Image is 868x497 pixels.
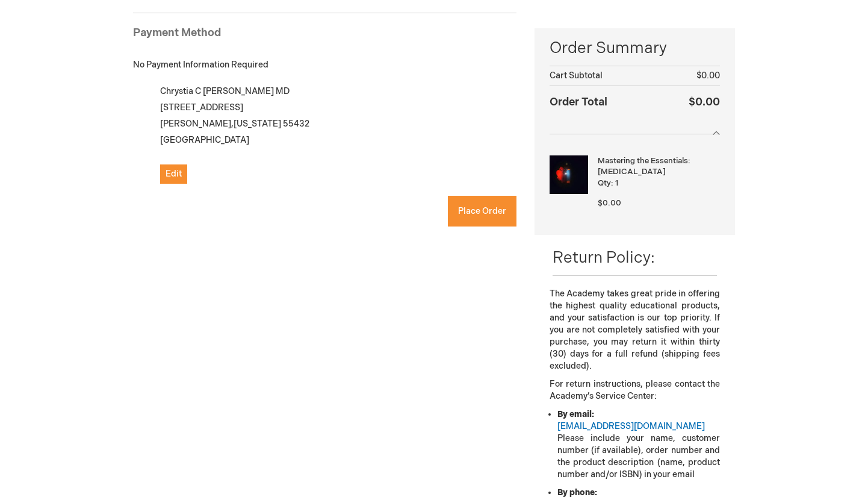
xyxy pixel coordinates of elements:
[557,421,705,431] a: [EMAIL_ADDRESS][DOMAIN_NAME]
[550,66,663,86] th: Cart Subtotal
[550,37,720,66] span: Order Summary
[458,206,506,216] span: Place Order
[550,93,607,110] strong: Order Total
[553,249,655,267] span: Return Policy:
[550,378,720,402] p: For return instructions, please contact the Academy’s Service Center:
[598,155,717,178] strong: Mastering the Essentials: [MEDICAL_DATA]
[234,119,281,129] span: [US_STATE]
[615,178,618,188] span: 1
[133,60,268,70] span: No Payment Information Required
[598,178,611,188] span: Qty
[133,210,316,257] iframe: reCAPTCHA
[550,288,720,372] p: The Academy takes great pride in offering the highest quality educational products, and your sati...
[598,198,621,208] span: $0.00
[160,164,187,184] button: Edit
[696,70,720,81] span: $0.00
[448,196,516,227] button: Place Order
[133,25,516,47] div: Payment Method
[146,83,516,184] div: Chrystia C [PERSON_NAME] MD [STREET_ADDRESS] [PERSON_NAME] , 55432 [GEOGRAPHIC_DATA]
[166,169,182,179] span: Edit
[557,408,720,481] li: Please include your name, customer number (if available), order number and the product descriptio...
[689,96,720,108] span: $0.00
[550,155,588,194] img: Mastering the Essentials: Uveitis
[557,409,594,419] strong: By email:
